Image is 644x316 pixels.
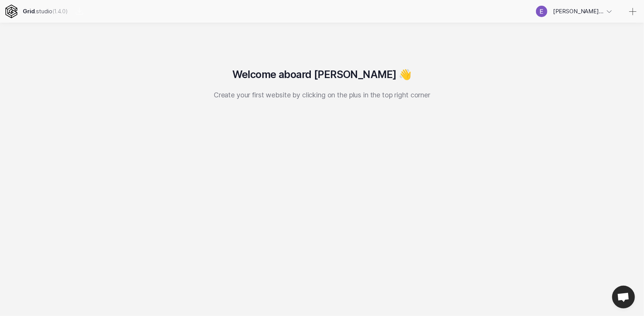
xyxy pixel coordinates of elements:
strong: Grid [23,8,34,15]
span: Click to see changelog [52,8,68,15]
div: Chat abierto [612,286,635,308]
h2: Welcome aboard [PERSON_NAME] 👋 [95,68,550,81]
img: Profile picture [536,6,547,17]
p: Create your first website by clicking on the plus in the top right corner [95,91,550,99]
